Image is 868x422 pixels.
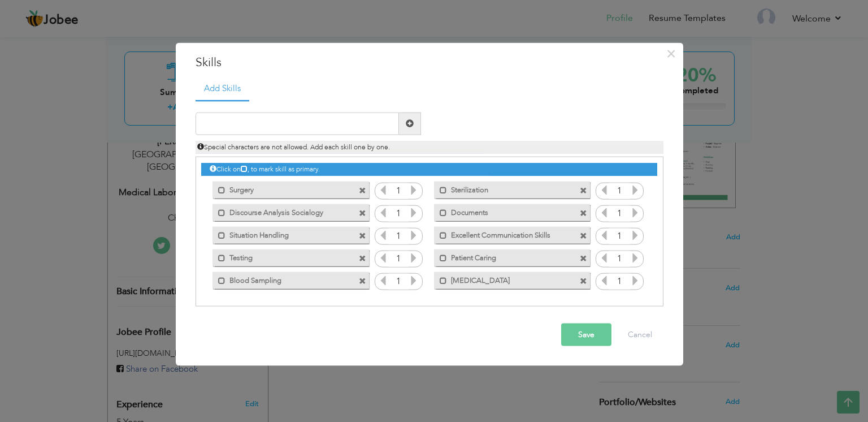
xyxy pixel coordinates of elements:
label: Patient Caring [447,249,561,264]
label: Situation Handling [225,227,340,241]
button: Cancel [617,324,663,346]
label: Excellent Communication Skills [447,227,561,241]
span: × [666,44,676,64]
label: Testing [225,249,340,264]
a: Add Skills [196,77,249,102]
span: Special characters are not allowed. Add each skill one by one. [197,142,390,151]
label: Discourse Analysis Socialogy [225,204,340,218]
button: Close [662,45,680,63]
label: Sterilization [447,182,561,196]
label: Blood Sampling [225,272,340,286]
div: Click on , to mark skill as primary. [201,163,657,176]
h3: Skills [196,54,663,71]
label: Documents [447,204,561,218]
label: Surgery [225,182,340,196]
button: Save [561,324,611,346]
label: Medication Management [447,272,561,286]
